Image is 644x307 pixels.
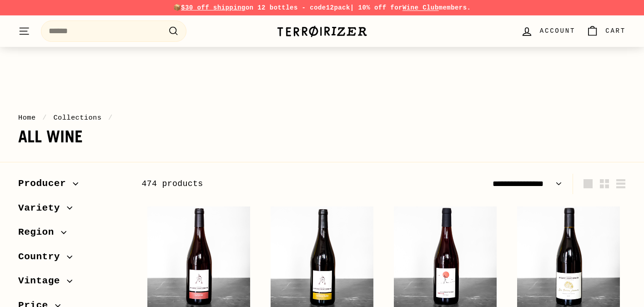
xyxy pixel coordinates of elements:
button: Variety [18,198,127,223]
span: Region [18,225,61,240]
span: Cart [605,26,626,36]
button: Producer [18,174,127,198]
span: $30 off shipping [181,4,246,11]
button: Country [18,247,127,272]
button: Vintage [18,271,127,296]
div: 474 products [142,177,384,191]
span: Producer [18,176,73,191]
a: Home [18,114,36,122]
span: / [40,114,49,122]
span: Account [540,26,575,36]
a: Account [515,18,581,45]
span: Variety [18,201,67,216]
a: Wine Club [402,4,439,11]
button: Region [18,222,127,247]
a: Collections [53,114,101,122]
span: Country [18,249,67,265]
span: / [106,114,115,122]
p: 📦 on 12 bottles - code | 10% off for members. [18,3,626,13]
h1: All wine [18,128,626,146]
a: Cart [581,18,631,45]
span: Vintage [18,273,67,289]
strong: 12pack [326,4,350,11]
nav: breadcrumbs [18,112,626,123]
